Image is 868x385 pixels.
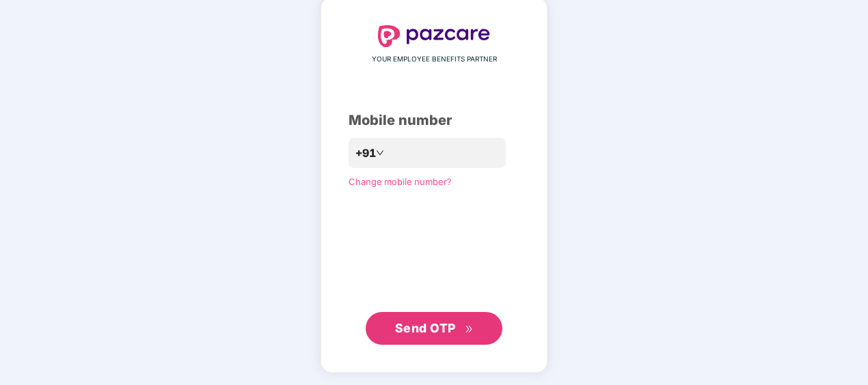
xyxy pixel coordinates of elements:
[465,325,474,334] span: double-right
[349,110,519,131] div: Mobile number
[376,149,384,157] span: down
[372,54,497,65] span: YOUR EMPLOYEE BENEFITS PARTNER
[378,25,490,47] img: logo
[349,176,452,187] a: Change mobile number?
[355,145,376,162] span: +91
[366,312,502,345] button: Send OTPdouble-right
[395,321,456,335] span: Send OTP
